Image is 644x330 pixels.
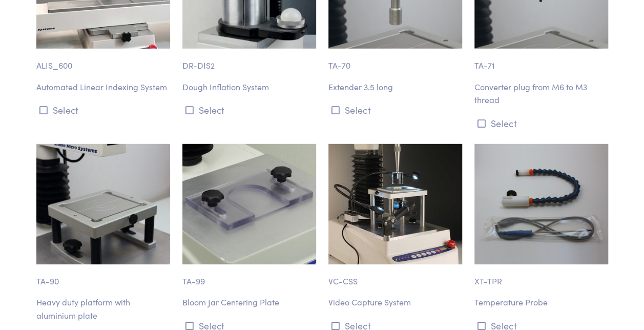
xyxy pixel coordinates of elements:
[182,264,316,288] p: TA-99
[182,49,316,72] p: DR-DIS2
[474,80,608,107] p: Converter plug from M6 to M3 thread
[182,101,316,118] button: Select
[328,264,462,288] p: VC-CSS
[474,49,608,72] p: TA-71
[36,49,170,72] p: ALIS_600
[474,144,608,264] img: xt-tpr_sml_0542.jpg
[182,80,316,94] p: Dough Inflation System
[36,101,170,118] button: Select
[474,115,608,132] button: Select
[36,264,170,288] p: TA-90
[36,296,170,322] p: Heavy duty platform with aluminium plate
[36,80,170,94] p: Automated Linear Indexing System
[328,144,462,264] img: accessories-vc_css-video-capture-system.jpg
[36,144,170,264] img: ta-90_heavy-duty-platform_0515.jpg
[328,101,462,118] button: Select
[328,49,462,72] p: TA-70
[328,296,462,309] p: Video Capture System
[182,296,316,309] p: Bloom Jar Centering Plate
[328,80,462,94] p: Extender 3.5 long
[182,144,316,264] img: ta-99.jpg
[474,296,608,309] p: Temperature Probe
[474,264,608,288] p: XT-TPR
